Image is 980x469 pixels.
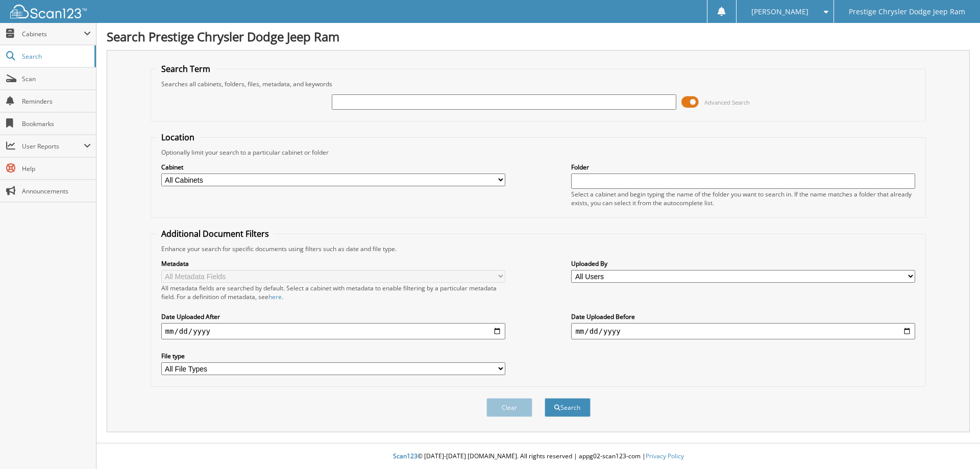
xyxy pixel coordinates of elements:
[22,187,91,195] span: Announcements
[161,163,505,171] label: Cabinet
[10,5,87,18] img: scan123-logo-white.svg
[156,148,921,157] div: Optionally limit your search to a particular cabinet or folder
[156,80,921,88] div: Searches all cabinets, folders, files, metadata, and keywords
[849,9,965,15] span: Prestige Chrysler Dodge Jeep Ram
[156,132,200,143] legend: Location
[486,398,532,417] button: Clear
[571,312,915,321] label: Date Uploaded Before
[156,244,921,253] div: Enhance your search for specific documents using filters such as date and file type.
[22,164,91,173] span: Help
[22,119,91,128] span: Bookmarks
[161,259,505,268] label: Metadata
[571,190,915,207] div: Select a cabinet and begin typing the name of the folder you want to search in. If the name match...
[545,398,591,417] button: Search
[161,352,505,360] label: File type
[571,259,915,268] label: Uploaded By
[107,28,970,45] h1: Search Prestige Chrysler Dodge Jeep Ram
[96,444,980,469] div: © [DATE]-[DATE] [DOMAIN_NAME]. All rights reserved | appg02-scan123-com |
[161,312,505,321] label: Date Uploaded After
[571,323,915,339] input: end
[161,284,505,301] div: All metadata fields are searched by default. Select a cabinet with metadata to enable filtering b...
[646,452,684,460] a: Privacy Policy
[751,9,808,15] span: [PERSON_NAME]
[22,97,91,106] span: Reminders
[22,75,91,83] span: Scan
[156,63,215,75] legend: Search Term
[22,30,84,38] span: Cabinets
[22,142,84,151] span: User Reports
[704,98,750,106] span: Advanced Search
[393,452,418,460] span: Scan123
[571,163,915,171] label: Folder
[22,52,89,61] span: Search
[268,292,282,301] a: here
[156,228,274,239] legend: Additional Document Filters
[161,323,505,339] input: start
